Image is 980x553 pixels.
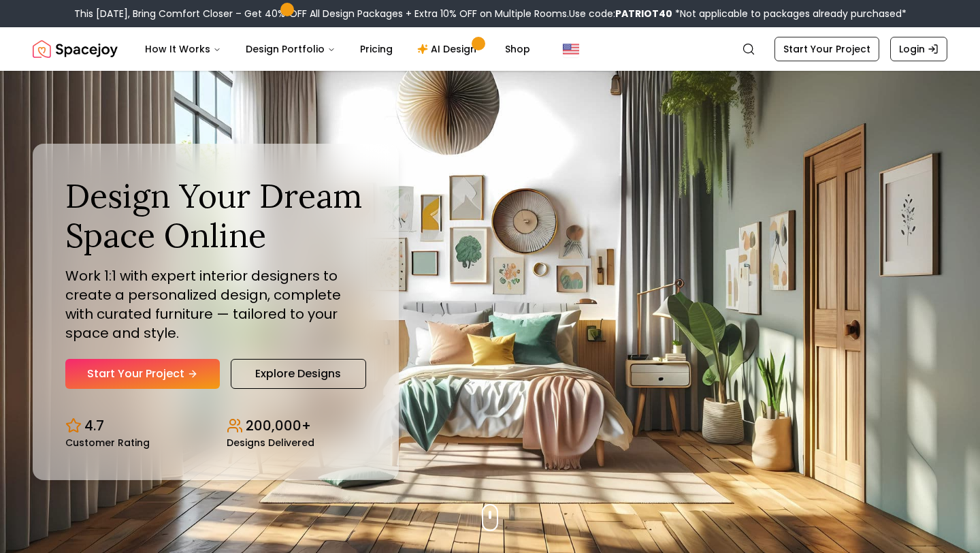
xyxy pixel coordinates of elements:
[615,7,672,20] b: PATRIOT40
[890,37,947,61] a: Login
[33,27,947,71] nav: Global
[672,7,906,20] span: *Not applicable to packages already purchased*
[231,359,366,389] a: Explore Designs
[74,7,906,20] div: This [DATE], Bring Comfort Closer – Get 40% OFF All Design Packages + Extra 10% OFF on Multiple R...
[33,35,118,63] a: Spacejoy
[569,7,672,20] span: Use code:
[563,41,579,57] img: United States
[84,416,104,435] p: 4.7
[134,35,232,63] button: How It Works
[33,35,118,63] img: Spacejoy Logo
[65,405,366,447] div: Design stats
[65,266,366,343] p: Work 1:1 with expert interior designers to create a personalized design, complete with curated fu...
[65,359,220,389] a: Start Your Project
[134,35,541,63] nav: Main
[494,35,541,63] a: Shop
[227,438,314,447] small: Designs Delivered
[235,35,346,63] button: Design Portfolio
[65,438,150,447] small: Customer Rating
[406,35,491,63] a: AI Design
[246,416,311,435] p: 200,000+
[774,37,879,61] a: Start Your Project
[349,35,404,63] a: Pricing
[65,176,366,255] h1: Design Your Dream Space Online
